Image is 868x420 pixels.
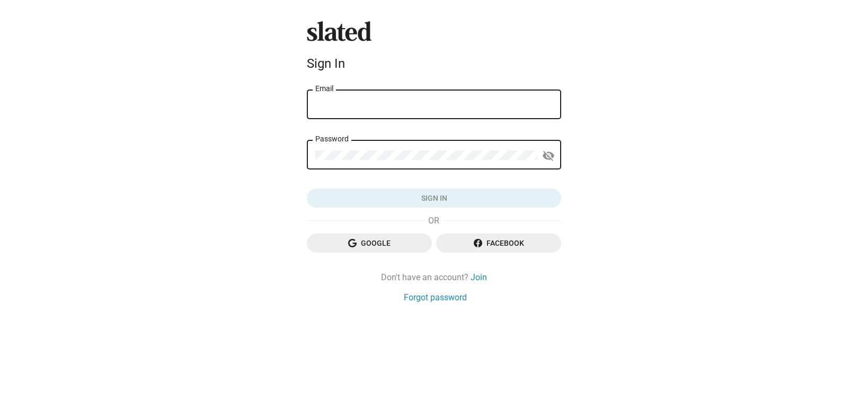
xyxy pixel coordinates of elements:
[307,56,561,71] div: Sign In
[307,272,561,283] div: Don't have an account?
[445,234,553,253] span: Facebook
[436,234,561,253] button: Facebook
[307,234,432,253] button: Google
[471,272,487,283] a: Join
[538,145,559,166] button: Show password
[307,21,561,75] sl-branding: Sign In
[542,148,555,164] mat-icon: visibility_off
[315,234,423,253] span: Google
[404,292,467,303] a: Forgot password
